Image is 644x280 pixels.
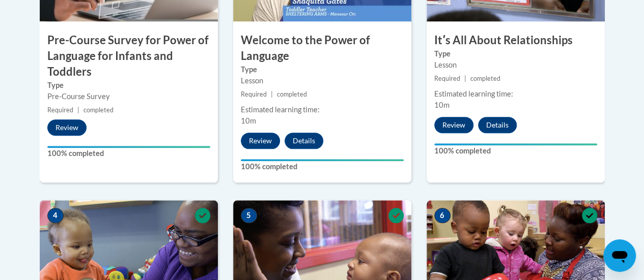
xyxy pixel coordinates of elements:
[434,143,597,145] div: Your progress
[47,80,210,91] label: Type
[77,106,79,114] span: |
[434,48,597,59] label: Type
[277,90,307,98] span: completed
[47,146,210,148] div: Your progress
[47,148,210,159] label: 100% completed
[434,145,597,157] label: 100% completed
[83,106,114,114] span: completed
[47,91,210,102] div: Pre-Course Survey
[603,239,636,272] iframe: Button to launch messaging window
[271,90,273,98] span: |
[47,119,87,136] button: Review
[47,106,73,114] span: Required
[478,117,517,133] button: Details
[241,208,257,223] span: 5
[434,88,597,100] div: Estimated learning time:
[464,75,466,82] span: |
[241,159,404,161] div: Your progress
[40,33,218,79] h3: Pre-Course Survey for Power of Language for Infants and Toddlers
[434,75,460,82] span: Required
[241,161,404,172] label: 100% completed
[233,33,411,64] h3: Welcome to the Power of Language
[470,75,500,82] span: completed
[434,59,597,71] div: Lesson
[241,64,404,75] label: Type
[241,133,280,149] button: Review
[434,117,473,133] button: Review
[241,116,256,125] span: 10m
[427,33,605,48] h3: Itʹs All About Relationships
[434,101,450,109] span: 10m
[434,208,451,223] span: 6
[241,104,404,115] div: Estimated learning time:
[47,208,64,223] span: 4
[285,133,323,149] button: Details
[241,90,267,98] span: Required
[241,75,404,86] div: Lesson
